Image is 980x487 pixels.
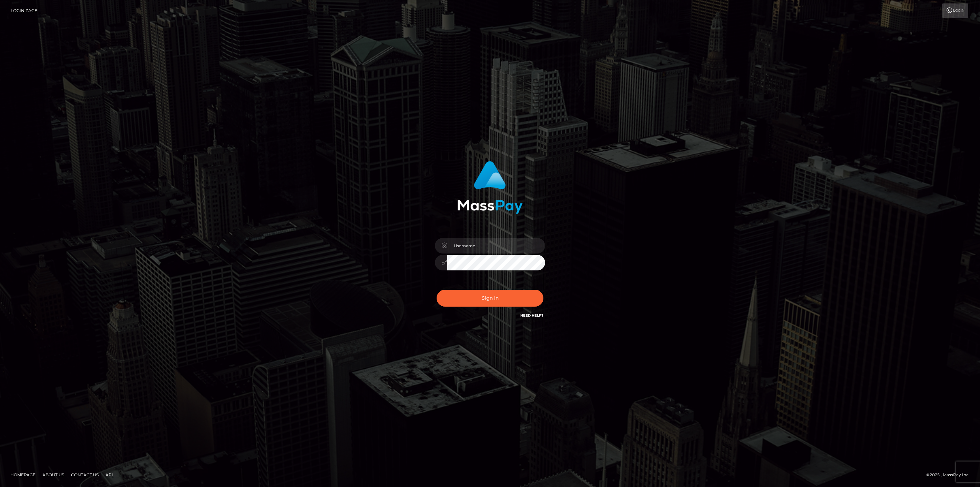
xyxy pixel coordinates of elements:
[457,161,523,214] img: MassPay Login
[942,3,968,18] a: Login
[11,3,37,18] a: Login Page
[40,469,67,480] a: About Us
[926,471,975,479] div: © 2025 , MassPay Inc.
[68,469,101,480] a: Contact Us
[103,469,116,480] a: API
[8,469,38,480] a: Homepage
[520,313,543,318] a: Need Help?
[447,238,545,254] input: Username...
[437,290,543,307] button: Sign in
